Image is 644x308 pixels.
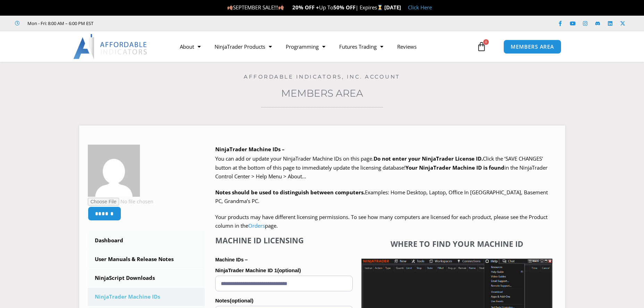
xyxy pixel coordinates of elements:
a: NinjaTrader Machine IDs [88,288,205,306]
a: NinjaTrader Products [208,39,279,55]
h4: Machine ID Licensing [215,236,353,245]
a: Dashboard [88,232,205,250]
a: NinjaScript Downloads [88,269,205,287]
a: Futures Trading [332,39,390,55]
a: 0 [466,37,497,57]
span: (optional) [277,267,301,273]
strong: Notes should be used to distinguish between computers. [215,189,365,196]
img: 🍂 [278,5,284,10]
a: MEMBERS AREA [503,40,561,54]
img: LogoAI | Affordable Indicators – NinjaTrader [73,34,148,59]
img: ⌛ [377,5,383,10]
img: 9fe12d7d52396bce223c8bc2d2eac4832e1cb30c0f041d5ebf1ce97a94becd03 [88,145,140,197]
img: 🍂 [227,5,233,10]
b: Do not enter your NinjaTrader License ID. [374,155,483,162]
a: Affordable Indicators, Inc. Account [244,73,400,80]
label: NinjaTrader Machine ID 1 [215,265,353,276]
strong: Your NinjaTrader Machine ID is found [405,164,504,171]
span: Click the ‘SAVE CHANGES’ button at the bottom of this page to immediately update the licensing da... [215,155,547,180]
strong: 20% OFF + [292,4,319,11]
a: User Manuals & Release Notes [88,250,205,268]
span: You can add or update your NinjaTrader Machine IDs on this page. [215,155,374,162]
a: Programming [279,39,332,55]
label: Notes [215,295,353,306]
strong: 50% OFF [333,4,356,11]
span: (optional) [230,298,253,303]
a: Reviews [390,39,424,55]
span: Your products may have different licensing permissions. To see how many computers are licensed fo... [215,213,547,229]
strong: Machine IDs – [215,257,248,262]
iframe: Customer reviews powered by Trustpilot [103,20,207,27]
span: Mon - Fri: 8:00 AM – 6:00 PM EST [26,19,93,27]
b: NinjaTrader Machine IDs – [215,146,285,153]
a: About [173,39,208,55]
span: SEPTEMBER SALE!!! Up To | Expires [227,4,384,11]
a: Click Here [408,4,432,11]
nav: Menu [173,39,475,55]
span: Examples: Home Desktop, Laptop, Office In [GEOGRAPHIC_DATA], Basement PC, Grandma’s PC. [215,189,548,205]
a: Members Area [281,87,363,99]
h4: Where to find your Machine ID [361,239,552,248]
span: MEMBERS AREA [511,44,554,49]
strong: [DATE] [384,4,401,11]
span: 0 [483,39,489,45]
a: Orders [248,222,265,229]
